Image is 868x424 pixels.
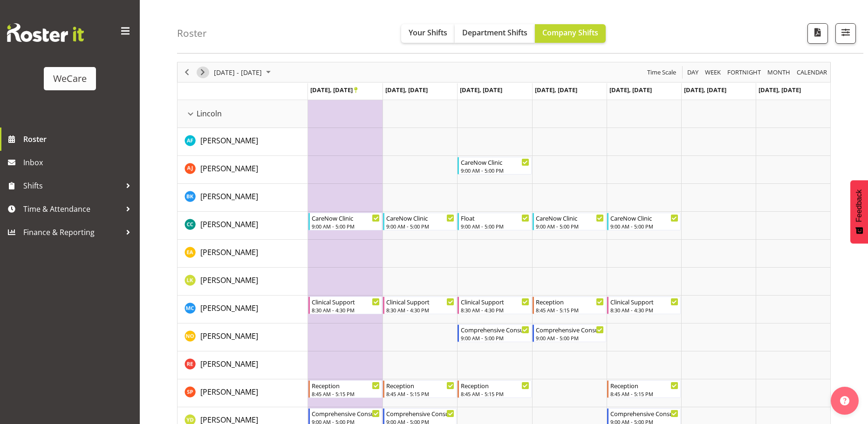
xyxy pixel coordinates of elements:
span: [PERSON_NAME] [200,359,258,369]
span: [PERSON_NAME] [200,219,258,229]
div: Next [195,62,211,82]
span: Day [686,67,699,78]
div: Clinical Support [312,297,380,306]
div: Samantha Poultney"s event - Reception Begin From Friday, September 26, 2025 at 8:45:00 AM GMT+12:... [607,380,681,398]
div: Comprehensive Consult [461,325,529,334]
button: September 22 - 28, 2025 [212,67,275,78]
td: Amy Johannsen resource [178,156,308,184]
div: Clinical Support [610,297,678,306]
button: Timeline Day [686,67,700,78]
td: Mary Childs resource [178,296,308,323]
td: Brian Ko resource [178,184,308,212]
button: Time Scale [646,67,678,78]
div: Mary Childs"s event - Clinical Support Begin From Wednesday, September 24, 2025 at 8:30:00 AM GMT... [458,296,531,314]
span: Time Scale [646,67,677,78]
span: Finance & Reporting [23,225,121,239]
div: 9:00 AM - 5:00 PM [461,167,529,174]
div: Mary Childs"s event - Clinical Support Begin From Friday, September 26, 2025 at 8:30:00 AM GMT+12... [607,296,681,314]
a: [PERSON_NAME] [200,358,258,370]
div: WeCare [53,72,87,86]
span: [PERSON_NAME] [200,135,258,146]
div: Mary Childs"s event - Clinical Support Begin From Monday, September 22, 2025 at 8:30:00 AM GMT+12... [308,296,382,314]
div: Charlotte Courtney"s event - CareNow Clinic Begin From Thursday, September 25, 2025 at 9:00:00 AM... [533,213,606,230]
div: Charlotte Courtney"s event - CareNow Clinic Begin From Friday, September 26, 2025 at 9:00:00 AM G... [607,213,681,230]
span: [DATE] - [DATE] [213,67,263,78]
span: Lincoln [197,108,222,119]
div: Charlotte Courtney"s event - CareNow Clinic Begin From Tuesday, September 23, 2025 at 9:00:00 AM ... [383,213,457,230]
button: Feedback - Show survey [850,180,868,243]
button: Previous [181,67,193,78]
span: Your Shifts [409,27,447,38]
span: [DATE], [DATE] [460,86,502,94]
a: [PERSON_NAME] [200,191,258,202]
div: 8:30 AM - 4:30 PM [312,306,380,314]
div: Natasha Ottley"s event - Comprehensive Consult Begin From Thursday, September 25, 2025 at 9:00:00... [533,324,606,342]
button: Company Shifts [535,24,606,43]
div: Reception [536,297,604,306]
span: [PERSON_NAME] [200,387,258,397]
span: calendar [796,67,828,78]
td: Rachel Els resource [178,351,308,379]
span: Feedback [855,189,863,222]
button: Filter Shifts [835,23,856,44]
div: Clinical Support [386,297,454,306]
a: [PERSON_NAME] [200,386,258,397]
span: [PERSON_NAME] [200,303,258,313]
span: [PERSON_NAME] [200,331,258,341]
a: [PERSON_NAME] [200,330,258,342]
div: Reception [461,381,529,390]
a: [PERSON_NAME] [200,163,258,174]
div: 8:30 AM - 4:30 PM [461,306,529,314]
a: [PERSON_NAME] [200,135,258,146]
div: 8:45 AM - 5:15 PM [610,390,678,397]
div: Comprehensive Consult [312,409,380,418]
div: 9:00 AM - 5:00 PM [610,222,678,230]
span: Time & Attendance [23,202,121,216]
td: Lincoln resource [178,100,308,128]
span: [PERSON_NAME] [200,191,258,202]
span: [DATE], [DATE] [310,86,357,94]
button: Next [197,67,209,78]
div: Reception [386,381,454,390]
span: [PERSON_NAME] [200,247,258,257]
div: Reception [610,381,678,390]
div: Charlotte Courtney"s event - CareNow Clinic Begin From Monday, September 22, 2025 at 9:00:00 AM G... [308,213,382,230]
span: Week [704,67,722,78]
div: Mary Childs"s event - Reception Begin From Thursday, September 25, 2025 at 8:45:00 AM GMT+12:00 E... [533,296,606,314]
button: Timeline Month [766,67,792,78]
div: 8:45 AM - 5:15 PM [312,390,380,397]
span: [PERSON_NAME] [200,275,258,285]
td: Alex Ferguson resource [178,128,308,156]
span: [DATE], [DATE] [609,86,652,94]
div: Samantha Poultney"s event - Reception Begin From Tuesday, September 23, 2025 at 8:45:00 AM GMT+12... [383,380,457,398]
div: Natasha Ottley"s event - Comprehensive Consult Begin From Wednesday, September 24, 2025 at 9:00:0... [458,324,531,342]
td: Ena Advincula resource [178,240,308,268]
div: Amy Johannsen"s event - CareNow Clinic Begin From Wednesday, September 24, 2025 at 9:00:00 AM GMT... [458,157,531,175]
a: [PERSON_NAME] [200,275,258,286]
span: Department Shifts [462,27,527,38]
div: Comprehensive Consult [536,325,604,334]
div: 8:45 AM - 5:15 PM [536,306,604,314]
button: Department Shifts [455,24,535,43]
div: Clinical Support [461,297,529,306]
div: CareNow Clinic [461,157,529,167]
div: 8:30 AM - 4:30 PM [386,306,454,314]
span: Inbox [23,155,135,169]
div: Comprehensive Consult [610,409,678,418]
div: Float [461,213,529,222]
div: Samantha Poultney"s event - Reception Begin From Wednesday, September 24, 2025 at 8:45:00 AM GMT+... [458,380,531,398]
img: help-xxl-2.png [840,396,849,405]
span: Shifts [23,179,121,193]
button: Your Shifts [401,24,455,43]
div: 9:00 AM - 5:00 PM [386,222,454,230]
span: [PERSON_NAME] [200,163,258,174]
div: Previous [179,62,195,82]
span: Company Shifts [542,27,598,38]
img: Rosterit website logo [7,23,84,42]
a: [PERSON_NAME] [200,247,258,258]
h4: Roster [177,28,207,39]
div: Mary Childs"s event - Clinical Support Begin From Tuesday, September 23, 2025 at 8:30:00 AM GMT+1... [383,296,457,314]
div: Charlotte Courtney"s event - Float Begin From Wednesday, September 24, 2025 at 9:00:00 AM GMT+12:... [458,213,531,230]
span: Month [766,67,791,78]
td: Liandy Kritzinger resource [178,268,308,296]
